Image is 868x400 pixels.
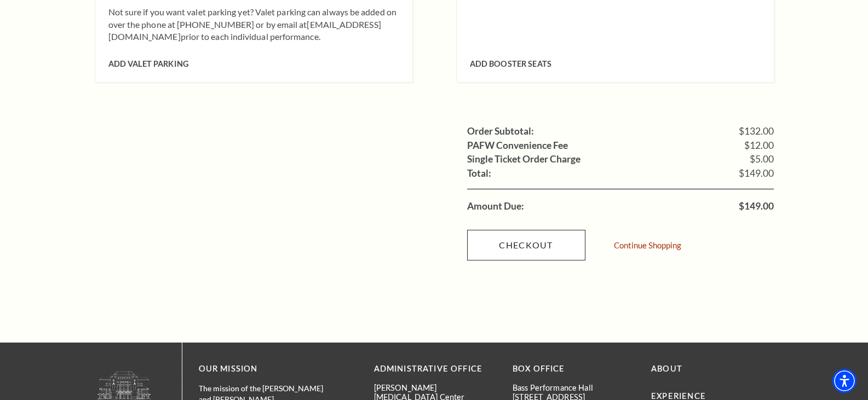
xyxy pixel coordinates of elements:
[744,141,774,150] span: $12.00
[739,201,774,211] span: $149.00
[750,154,774,164] span: $5.00
[651,364,682,373] a: About
[374,362,496,376] p: Administrative Office
[108,6,399,43] p: Not sure if you want valet parking yet? Valet parking can always be added on over the phone at [P...
[467,126,534,136] label: Order Subtotal:
[199,362,336,376] p: OUR MISSION
[467,154,580,164] label: Single Ticket Order Charge
[513,362,635,376] p: BOX OFFICE
[739,126,774,136] span: $132.00
[470,59,551,68] span: Add Booster Seats
[513,383,635,392] p: Bass Performance Hall
[467,230,585,260] a: Checkout
[467,169,491,178] label: Total:
[467,201,524,211] label: Amount Due:
[108,59,188,68] span: Add Valet Parking
[614,241,681,250] a: Continue Shopping
[467,141,568,150] label: PAFW Convenience Fee
[832,369,856,393] div: Accessibility Menu
[739,169,774,178] span: $149.00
